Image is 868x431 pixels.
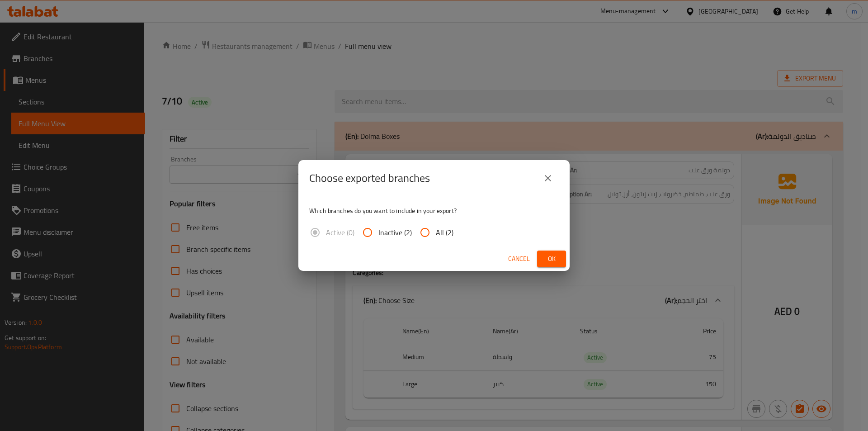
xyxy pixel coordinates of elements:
button: close [537,167,559,189]
span: Active (0) [326,227,354,238]
button: Cancel [505,251,533,267]
button: Ok [537,251,566,267]
p: Which branches do you want to include in your export? [309,206,559,215]
h2: Choose exported branches [309,171,430,185]
span: Ok [544,253,559,265]
span: All (2) [436,227,453,238]
span: Inactive (2) [378,227,412,238]
span: Cancel [508,253,530,265]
